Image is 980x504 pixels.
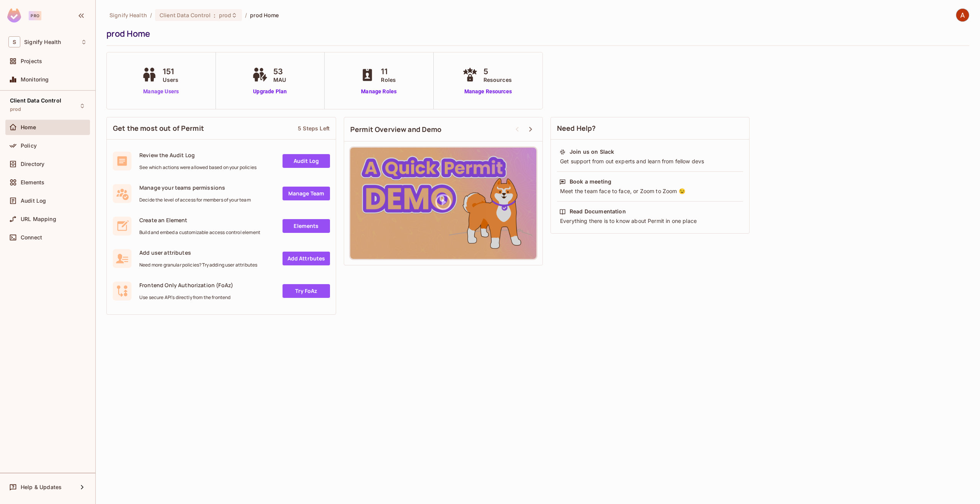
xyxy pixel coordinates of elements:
a: Upgrade Plan [250,88,290,96]
span: Elements [21,179,44,185]
span: 151 [163,66,178,77]
div: Meet the team face to face, or Zoom to Zoom 😉 [559,187,741,195]
span: Connect [21,234,42,241]
a: Manage Team [283,187,330,200]
span: Frontend Only Authorization (FoAz) [139,281,233,289]
a: Manage Users [140,88,182,96]
span: Need Help? [557,124,596,133]
span: Build and embed a customizable access control element [139,229,260,236]
span: 53 [273,66,286,77]
a: Manage Roles [358,88,400,96]
span: Review the Audit Log [139,151,256,159]
div: Everything there is to know about Permit in one place [559,217,741,225]
span: URL Mapping [21,216,56,222]
span: Directory [21,161,44,167]
span: Client Data Control [160,11,211,19]
div: Read Documentation [570,208,626,215]
div: Get support from out experts and learn from fellow devs [559,158,741,165]
a: Try FoAz [283,284,330,298]
span: Monitoring [21,76,49,83]
span: Get the most out of Permit [113,124,204,133]
img: Aadesh Thirukonda [956,9,969,21]
div: Pro [29,11,41,20]
span: Users [163,76,178,84]
span: Policy [21,143,37,149]
span: the active workspace [109,11,147,19]
div: Join us on Slack [570,148,614,156]
span: : [213,12,216,18]
span: prod [10,106,21,112]
div: Book a meeting [570,178,611,185]
span: Projects [21,58,42,64]
span: Help & Updates [21,484,62,490]
a: Manage Resources [461,88,516,96]
li: / [245,11,247,19]
span: Need more granular policies? Try adding user attributes [139,262,257,268]
span: Home [21,124,36,130]
img: SReyMgAAAABJRU5ErkJggg== [7,8,21,23]
span: Manage your teams permissions [139,184,251,191]
li: / [150,11,152,19]
span: Workspace: Signify Health [24,39,61,45]
div: prod Home [106,28,965,39]
span: Decide the level of access for members of your team [139,197,251,203]
span: prod [219,11,232,19]
span: Create an Element [139,216,260,224]
span: Use secure API's directly from the frontend [139,294,233,301]
span: 11 [381,66,396,77]
span: MAU [273,76,286,84]
span: Client Data Control [10,98,61,104]
span: S [8,36,20,47]
span: prod Home [250,11,279,19]
span: Resources [483,76,512,84]
span: 5 [483,66,512,77]
a: Add Attrbutes [283,252,330,265]
span: Add user attributes [139,249,257,256]
span: See which actions were allowed based on your policies [139,164,256,171]
span: Roles [381,76,396,84]
a: Elements [283,219,330,233]
span: Audit Log [21,198,46,204]
div: 5 Steps Left [298,125,330,132]
span: Permit Overview and Demo [350,125,442,134]
a: Audit Log [283,154,330,168]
